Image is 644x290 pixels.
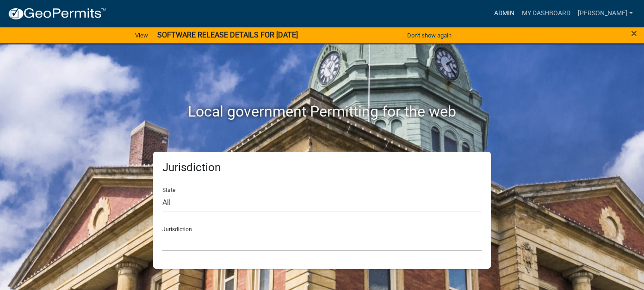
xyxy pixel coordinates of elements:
a: My Dashboard [518,5,574,22]
a: [PERSON_NAME] [574,5,637,22]
a: View [131,28,152,43]
a: Admin [490,5,518,22]
span: × [631,27,637,40]
button: Don't show again [403,28,455,43]
strong: SOFTWARE RELEASE DETAILS FOR [DATE] [157,31,298,39]
h5: Jurisdiction [162,161,482,174]
h2: Local government Permitting for the web [65,103,579,120]
button: Close [631,28,637,39]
